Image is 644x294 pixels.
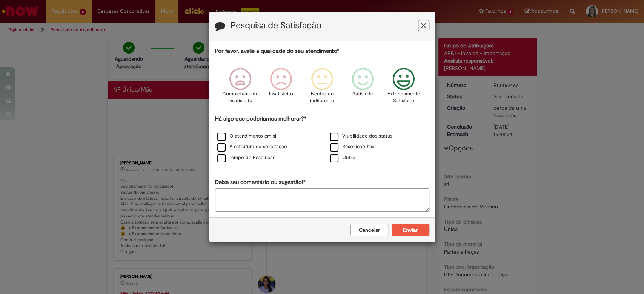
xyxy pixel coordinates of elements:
label: Por favor, avalie a qualidade do seu atendimento* [215,47,339,55]
button: Enviar [392,224,429,236]
label: Outro [330,154,355,161]
div: Extremamente Satisfeito [384,62,423,114]
p: Completamente Insatisfeito [222,90,258,104]
div: Há algo que poderíamos melhorar?* [215,115,429,164]
label: Resolução final [330,143,376,150]
p: Insatisfeito [269,90,293,98]
div: Satisfeito [344,62,382,114]
div: Neutro ou indiferente [303,62,341,114]
label: Visibilidade dos status [330,133,392,140]
p: Neutro ou indiferente [308,90,335,104]
div: Completamente Insatisfeito [221,62,260,114]
p: Satisfeito [352,90,373,98]
label: Tempo de Resolução [217,154,276,161]
p: Extremamente Satisfeito [387,90,420,104]
label: O atendimento em si [217,133,276,140]
label: Deixe seu comentário ou sugestão!* [215,178,306,186]
div: Insatisfeito [262,62,300,114]
label: A estrutura da solicitação [217,143,287,150]
label: Pesquisa de Satisfação [231,21,321,31]
button: Cancelar [350,224,388,236]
